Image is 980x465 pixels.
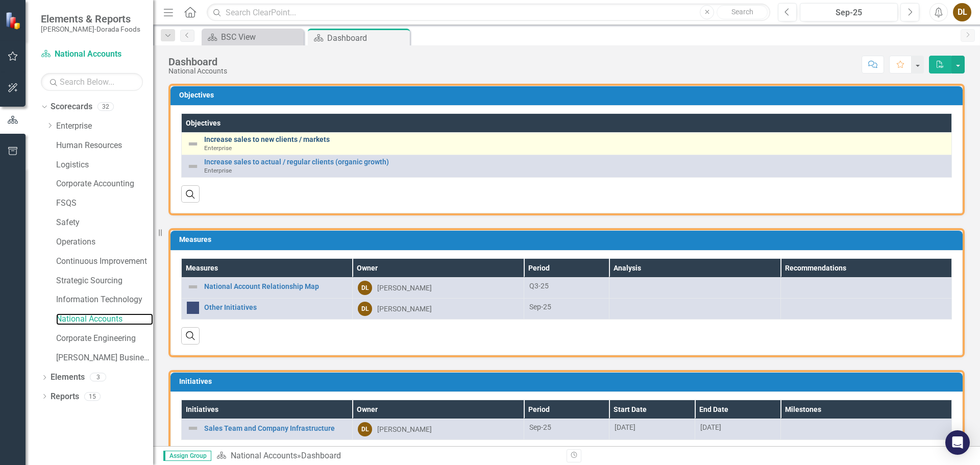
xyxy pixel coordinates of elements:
div: Q3-25 [529,281,604,291]
a: National Accounts [56,313,153,325]
h3: Measures [179,236,958,243]
td: Double-Click to Edit Right Click for Context Menu [182,155,952,178]
img: No Information [187,302,199,314]
button: DL [953,3,971,21]
a: [PERSON_NAME] Business Unit [56,352,153,364]
a: Safety [56,217,153,229]
a: National Account Relationship Map [204,283,347,290]
input: Search ClearPoint... [207,4,770,21]
span: [DATE] [700,423,721,431]
a: Increase sales to new clients / markets [204,136,946,143]
a: Corporate Accounting [56,178,153,190]
img: Not Defined [187,422,199,434]
a: Human Resources [56,140,153,152]
td: Double-Click to Edit Right Click for Context Menu [182,133,952,155]
a: Increase sales to actual / regular clients (organic growth) [204,158,946,166]
a: BSC View [204,31,301,43]
div: Sep-25 [529,302,604,312]
div: Dashboard [327,32,407,44]
div: BSC View [221,31,301,43]
span: [DATE] [615,423,635,431]
a: National Accounts [41,48,143,60]
span: Assign Group [163,451,211,461]
div: [PERSON_NAME] [377,304,432,314]
a: Continuous Improvement [56,256,153,267]
div: DL [358,281,372,295]
div: Sep-25 [529,422,604,432]
a: Information Technology [56,294,153,306]
a: Elements [51,372,85,383]
img: Not Defined [187,160,199,173]
img: ClearPoint Strategy [5,11,23,29]
td: Double-Click to Edit Right Click for Context Menu [182,298,353,319]
td: Double-Click to Edit [780,277,951,298]
a: Sales Team and Company Infrastructure [204,425,347,432]
a: Other Initiatives [204,304,347,311]
button: Sep-25 [800,3,898,21]
a: Scorecards [51,101,92,113]
a: National Accounts [231,451,297,460]
a: Reports [51,391,79,403]
div: Sep-25 [803,7,894,19]
span: Search [731,8,753,16]
small: [PERSON_NAME]-Dorada Foods [41,25,140,33]
div: [PERSON_NAME] [377,424,432,434]
div: DL [358,302,372,316]
img: Not Defined [187,138,199,150]
a: FSQS [56,198,153,209]
h3: Initiatives [179,378,958,385]
td: Double-Click to Edit [780,298,951,319]
div: [PERSON_NAME] [377,283,432,293]
div: National Accounts [168,67,227,75]
span: Enterprise [204,167,232,174]
span: Elements & Reports [41,13,140,25]
a: Enterprise [56,120,153,132]
a: Logistics [56,159,153,171]
div: 3 [90,373,106,382]
div: DL [358,422,372,436]
input: Search Below... [41,73,143,91]
td: Double-Click to Edit Right Click for Context Menu [182,277,353,298]
h3: Objectives [179,91,958,99]
button: Search [717,5,768,19]
td: Double-Click to Edit [609,277,780,298]
span: Enterprise [204,144,232,152]
a: Strategic Sourcing [56,275,153,287]
div: Dashboard [168,56,227,67]
div: 32 [97,103,114,111]
div: Dashboard [301,451,341,460]
div: 15 [84,392,101,401]
a: Corporate Engineering [56,333,153,345]
td: Double-Click to Edit [609,298,780,319]
div: Open Intercom Messenger [945,430,970,455]
td: Double-Click to Edit Right Click for Context Menu [182,419,353,440]
a: Operations [56,236,153,248]
div: » [216,450,559,462]
img: Not Defined [187,281,199,293]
